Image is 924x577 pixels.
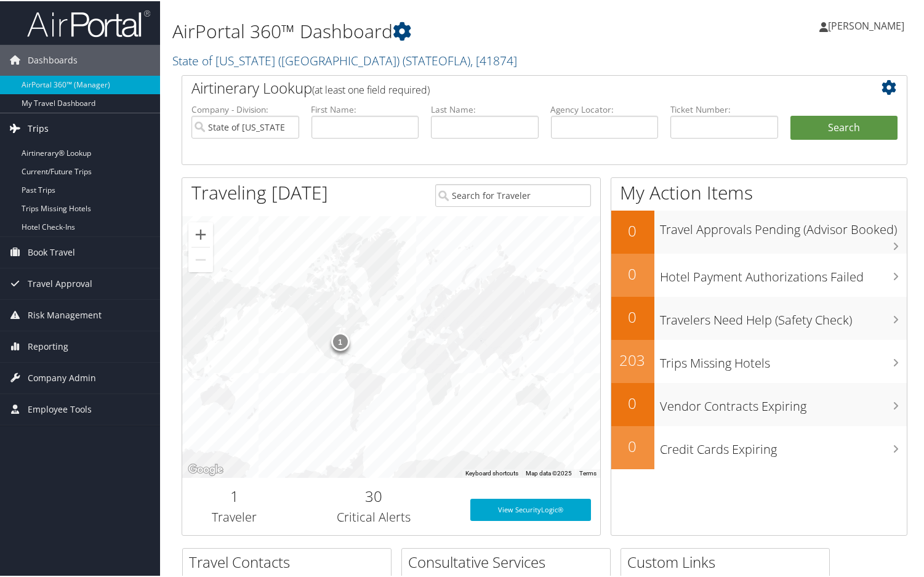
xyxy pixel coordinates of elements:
[828,18,904,31] span: [PERSON_NAME]
[470,498,591,520] a: View SecurityLogic®
[611,209,907,252] a: 0Travel Approvals Pending (Advisor Booked)
[611,435,654,456] h2: 0
[611,296,907,339] a: 0Travelers Need Help (Safety Check)
[191,179,328,204] h1: Traveling [DATE]
[661,347,907,371] h3: Trips Missing Hotels
[296,485,452,506] h2: 30
[611,382,907,425] a: 0Vendor Contracts Expiring
[403,51,470,68] span: ( STATEOFLA )
[28,236,75,267] span: Book Travel
[611,392,654,413] h2: 0
[551,102,659,115] label: Agency Locator:
[27,8,150,37] img: airportal-logo.png
[191,76,837,97] h2: Airtinerary Lookup
[661,261,907,284] h3: Hotel Payment Authorizations Failed
[661,304,907,328] h3: Travelers Need Help (Safety Check)
[28,44,78,75] span: Dashboards
[661,434,907,457] h3: Credit Cards Expiring
[465,468,518,477] button: Keyboard shortcuts
[28,393,92,424] span: Employee Tools
[191,507,278,525] h3: Traveler
[191,485,278,506] h2: 1
[188,221,213,246] button: Zoom in
[790,115,898,139] button: Search
[670,102,778,115] label: Ticket Number:
[431,102,539,115] label: Last Name:
[28,330,68,361] span: Reporting
[189,551,391,571] h2: Travel Contacts
[28,112,49,143] span: Trips
[611,339,907,382] a: 203Trips Missing Hotels
[185,461,226,477] img: Google
[172,17,669,43] h1: AirPortal 360™ Dashboard
[579,469,597,475] a: Terms (opens in new tab)
[185,461,226,477] a: Open this area in Google Maps (opens a new window)
[611,349,654,369] h2: 203
[408,551,610,571] h2: Consultative Services
[661,390,907,414] h3: Vendor Contracts Expiring
[28,267,92,298] span: Travel Approval
[526,469,572,475] span: Map data ©2025
[28,361,96,392] span: Company Admin
[611,262,654,283] h2: 0
[611,179,907,204] h1: My Action Items
[311,102,419,115] label: First Name:
[819,6,917,43] a: [PERSON_NAME]
[435,183,591,206] input: Search for Traveler
[611,252,907,296] a: 0Hotel Payment Authorizations Failed
[28,299,102,329] span: Risk Management
[296,507,452,525] h3: Critical Alerts
[661,214,907,237] h3: Travel Approvals Pending (Advisor Booked)
[172,51,517,68] a: State of [US_STATE] ([GEOGRAPHIC_DATA])
[611,305,654,326] h2: 0
[191,102,299,115] label: Company - Division:
[188,246,213,271] button: Zoom out
[312,82,430,95] span: (at least one field required)
[611,425,907,468] a: 0Credit Cards Expiring
[611,219,654,240] h2: 0
[470,51,517,68] span: , [ 41874 ]
[627,551,829,571] h2: Custom Links
[331,331,349,350] div: 1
